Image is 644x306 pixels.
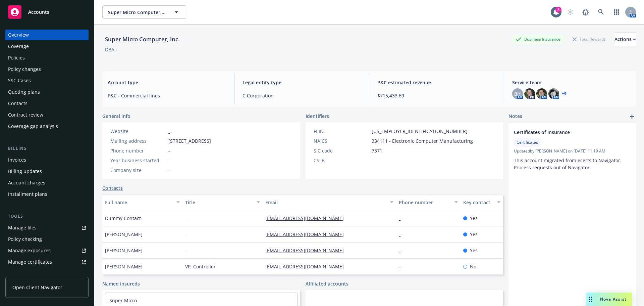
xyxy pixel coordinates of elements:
a: Search [594,5,608,19]
span: BH [514,90,521,97]
span: Legal entity type [243,79,361,86]
span: Updated by [PERSON_NAME] on [DATE] 11:19 AM [514,148,631,154]
span: Nova Assist [600,296,627,302]
a: [EMAIL_ADDRESS][DOMAIN_NAME] [265,215,349,221]
div: CSLB [314,157,369,164]
img: photo [524,88,535,99]
div: 8 [555,7,561,13]
a: - [399,263,406,270]
div: Actions [614,33,636,46]
a: [EMAIL_ADDRESS][DOMAIN_NAME] [265,263,349,270]
span: Super Micro Computer, Inc. [108,9,166,16]
div: NAICS [314,137,369,144]
div: Drag to move [586,293,595,306]
span: - [372,157,373,164]
a: Manage certificates [5,257,89,267]
span: VP, Controller [185,263,216,270]
span: No [470,263,476,270]
div: DBA: - [105,46,117,53]
div: Key contact [463,199,493,206]
span: - [168,167,170,174]
a: - [168,128,170,134]
span: Yes [470,247,478,254]
span: 7371 [372,147,382,154]
span: Notes [508,113,522,121]
button: Key contact [461,194,503,210]
a: - [399,247,406,254]
button: Actions [614,33,636,46]
a: Accounts [5,3,89,21]
div: Policy checking [8,234,42,245]
a: Manage files [5,222,89,233]
img: photo [536,88,547,99]
div: Invoices [8,155,26,165]
a: Account charges [5,177,89,188]
div: Manage certificates [8,257,52,267]
div: Business Insurance [512,35,564,43]
div: Manage exposures [8,245,51,256]
button: Full name [102,194,182,210]
div: Phone number [399,199,450,206]
div: Super Micro Computer, Inc. [102,35,182,44]
span: $715,433.69 [377,92,496,99]
span: [PERSON_NAME] [105,263,143,270]
a: Installment plans [5,189,89,200]
a: Start snowing [563,5,577,19]
span: C Corporation [243,92,361,99]
div: Account charges [8,177,45,188]
div: FEIN [314,128,369,135]
a: Billing updates [5,166,89,177]
span: General info [102,113,130,120]
a: [EMAIL_ADDRESS][DOMAIN_NAME] [265,247,349,254]
div: Title [185,199,253,206]
span: Identifiers [306,113,329,120]
a: Overview [5,30,89,40]
span: 334111 - Electronic Computer Manufacturing [372,137,473,144]
div: Quoting plans [8,87,40,97]
span: - [185,231,187,238]
div: Installment plans [8,189,47,200]
a: - [399,215,406,221]
span: [PERSON_NAME] [105,231,143,238]
span: - [168,147,170,154]
div: Contract review [8,110,43,120]
div: Policy changes [8,64,41,75]
a: Coverage [5,41,89,52]
span: This account migrated from ecerts to Navigator. Process requests out of Navigator. [514,157,623,171]
a: Policy checking [5,234,89,245]
a: Affiliated accounts [306,280,348,287]
a: add [628,113,636,121]
button: Email [263,194,396,210]
a: Super Micro [109,297,137,304]
div: Year business started [110,157,166,164]
a: Contacts [102,184,123,191]
img: photo [548,88,559,99]
span: [STREET_ADDRESS] [168,137,211,144]
div: SIC code [314,147,369,154]
button: Super Micro Computer, Inc. [102,5,186,19]
div: Website [110,128,166,135]
span: Certificates [517,139,538,145]
span: - [185,215,187,222]
div: Email [265,199,386,206]
span: Yes [470,231,478,238]
span: Certificates of Insurance [514,129,613,136]
a: SSC Cases [5,75,89,86]
div: Coverage gap analysis [8,121,58,132]
a: [EMAIL_ADDRESS][DOMAIN_NAME] [265,231,349,237]
div: Tools [5,213,89,220]
a: Policy changes [5,64,89,75]
span: Accounts [28,9,49,15]
a: Contract review [5,110,89,120]
a: Manage exposures [5,245,89,256]
a: Manage claims [5,268,89,279]
div: Coverage [8,41,29,52]
span: Yes [470,215,478,222]
a: - [399,231,406,237]
a: Switch app [610,5,623,19]
span: - [185,247,187,254]
a: Coverage gap analysis [5,121,89,132]
div: Contacts [8,98,28,109]
a: Named insureds [102,280,140,287]
button: Nova Assist [586,293,632,306]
